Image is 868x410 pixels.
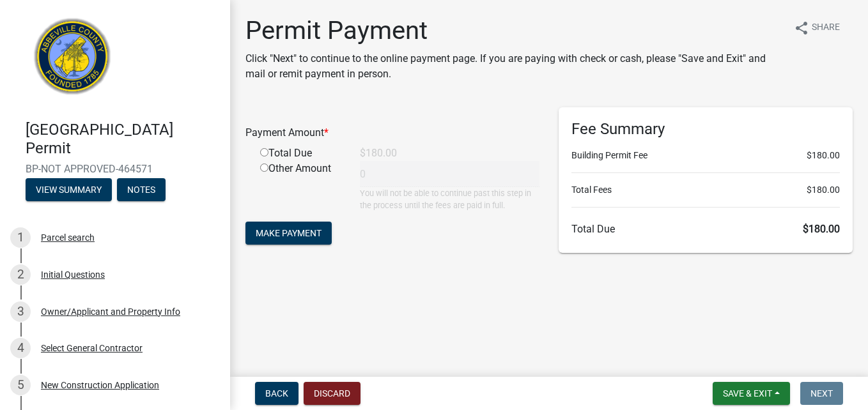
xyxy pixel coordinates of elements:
[26,163,205,175] span: BP-NOT APPROVED-464571
[794,20,809,36] i: share
[812,20,840,36] span: Share
[245,51,784,82] p: Click "Next" to continue to the online payment page. If you are paying with check or cash, please...
[26,13,120,107] img: Abbeville County, South Carolina
[810,388,833,399] span: Next
[807,183,840,197] span: $180.00
[304,382,360,405] button: Discard
[10,227,31,248] div: 1
[41,344,143,353] div: Select General Contractor
[245,15,784,46] h1: Permit Payment
[571,183,840,197] li: Total Fees
[256,228,322,238] span: Make Payment
[10,375,31,395] div: 5
[10,264,31,285] div: 2
[807,149,840,162] span: $180.00
[255,382,298,405] button: Back
[41,381,159,390] div: New Construction Application
[784,15,850,40] button: shareShare
[723,388,772,399] span: Save & Exit
[41,307,180,316] div: Owner/Applicant and Property Info
[571,223,840,235] h6: Total Due
[26,178,112,201] button: View Summary
[117,178,166,201] button: Notes
[251,146,350,161] div: Total Due
[571,120,840,139] h6: Fee Summary
[41,270,105,279] div: Initial Questions
[117,185,166,195] wm-modal-confirm: Notes
[236,125,549,140] div: Payment Amount
[251,161,350,211] div: Other Amount
[245,222,332,245] button: Make Payment
[10,338,31,358] div: 4
[800,382,843,405] button: Next
[713,382,790,405] button: Save & Exit
[10,301,31,322] div: 3
[571,149,840,162] li: Building Permit Fee
[265,388,288,399] span: Back
[803,223,840,235] span: $180.00
[41,233,95,242] div: Parcel search
[26,185,112,195] wm-modal-confirm: Summary
[26,121,220,158] h4: [GEOGRAPHIC_DATA] Permit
